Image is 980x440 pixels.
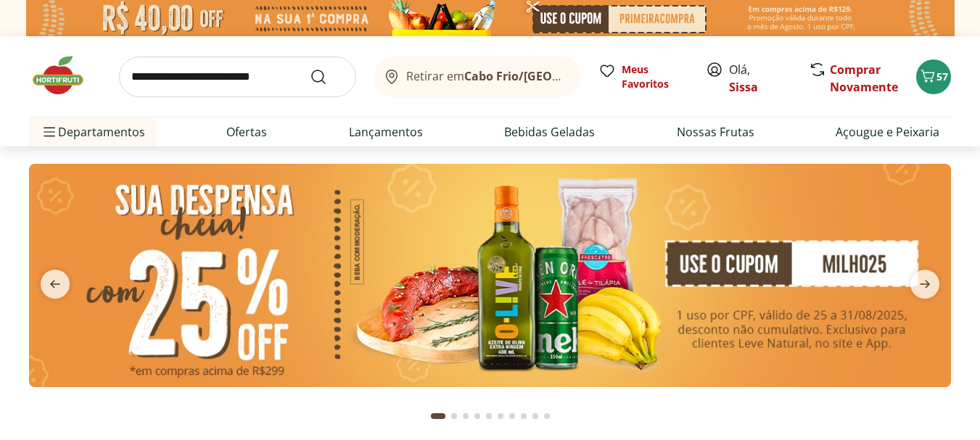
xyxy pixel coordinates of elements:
a: Açougue e Peixaria [836,123,939,141]
a: Meus Favoritos [598,62,688,91]
span: Meus Favoritos [622,62,688,91]
button: Carrinho [916,59,951,94]
span: Departamentos [41,115,145,149]
input: search [119,57,356,97]
b: Cabo Frio/[GEOGRAPHIC_DATA] [464,68,643,84]
img: cupom [29,164,951,387]
a: Comprar Novamente [830,62,898,95]
button: Go to page 10 from fs-carousel [541,399,553,433]
button: Go to page 2 from fs-carousel [448,399,460,433]
a: Lançamentos [349,123,423,141]
a: Bebidas Geladas [504,123,595,141]
button: next [899,270,951,299]
button: Go to page 6 from fs-carousel [495,399,506,433]
button: previous [29,270,81,299]
button: Menu [41,115,58,149]
button: Go to page 5 from fs-carousel [483,399,495,433]
a: Ofertas [226,123,267,141]
button: Go to page 7 from fs-carousel [506,399,518,433]
span: Olá, [729,61,794,96]
span: Retirar em [406,70,567,83]
button: Go to page 8 from fs-carousel [518,399,530,433]
span: 57 [936,70,948,83]
button: Go to page 4 from fs-carousel [472,399,483,433]
a: Sissa [729,79,758,95]
button: Current page from fs-carousel [428,399,448,433]
button: Retirar emCabo Frio/[GEOGRAPHIC_DATA] [374,57,581,97]
button: Go to page 3 from fs-carousel [460,399,472,433]
button: Submit Search [310,68,345,86]
a: Nossas Frutas [677,123,754,141]
img: Hortifruti [29,54,102,97]
button: Go to page 9 from fs-carousel [530,399,541,433]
